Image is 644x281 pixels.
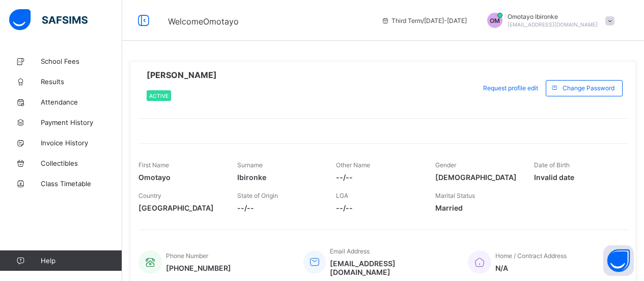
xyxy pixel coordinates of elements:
span: LGA [336,192,348,199]
span: Invalid date [534,173,618,182]
span: [PHONE_NUMBER] [166,264,231,272]
span: [EMAIL_ADDRESS][DOMAIN_NAME] [330,259,453,276]
span: Other Name [336,161,370,169]
span: Surname [237,161,263,169]
span: [DEMOGRAPHIC_DATA] [435,173,519,182]
span: Invoice History [41,139,122,147]
span: --/-- [336,173,419,182]
span: N/A [495,264,567,272]
span: Collectibles [41,159,122,167]
span: Help [41,257,122,265]
span: [PERSON_NAME] [147,70,217,80]
span: session/term information [381,17,467,24]
span: Ibironke [237,173,321,182]
span: Home / Contract Address [495,252,567,260]
span: [GEOGRAPHIC_DATA] [138,203,222,212]
span: Omotayo Ibironke [508,13,598,20]
span: Omotayo [138,173,222,182]
span: [EMAIL_ADDRESS][DOMAIN_NAME] [508,21,598,28]
span: Attendance [41,98,122,106]
span: Welcome Omotayo [168,16,239,27]
span: Phone Number [166,252,208,260]
span: Country [138,192,161,199]
span: Class Timetable [41,180,122,188]
span: State of Origin [237,192,278,199]
span: Request profile edit [483,84,538,92]
span: Date of Birth [534,161,570,169]
span: Payment History [41,118,122,126]
span: --/-- [237,203,321,212]
span: Marital Status [435,192,475,199]
span: OM [490,17,500,24]
button: Open asap [603,245,634,276]
span: --/-- [336,203,419,212]
span: Results [41,78,122,86]
div: OmotayoIbironke [477,13,620,28]
span: Change Password [563,84,614,92]
span: Gender [435,161,456,169]
img: safsims [9,9,88,31]
span: First Name [138,161,169,169]
span: Married [435,203,519,212]
span: School Fees [41,57,122,65]
span: Email Address [330,247,370,255]
span: Active [149,93,169,99]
